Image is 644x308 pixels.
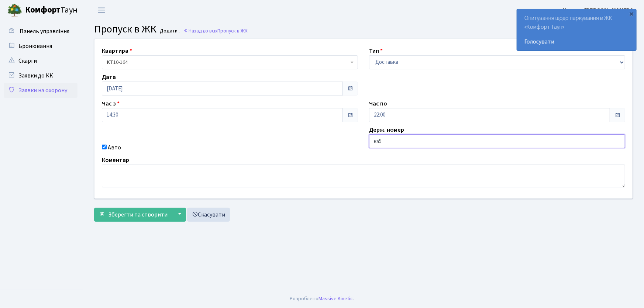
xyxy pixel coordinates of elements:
a: Скасувати [187,208,230,222]
label: Дата [102,73,116,82]
button: Переключити навігацію [92,4,111,16]
a: Заявки до КК [4,68,78,83]
a: Massive Kinetic [319,295,353,302]
label: Авто [108,143,121,152]
span: <b>КТ</b>&nbsp;&nbsp;&nbsp;&nbsp;10-164 [107,59,349,66]
span: <b>КТ</b>&nbsp;&nbsp;&nbsp;&nbsp;10-164 [102,55,358,69]
label: Час по [369,99,387,108]
a: Заявки на охорону [4,83,78,98]
div: Розроблено . [290,295,354,303]
input: AA0001AA [369,134,625,148]
label: Квартира [102,46,132,55]
a: Бронювання [4,39,78,53]
label: Держ. номер [369,125,404,134]
a: Назад до всіхПропуск в ЖК [183,27,248,34]
button: Зберегти та створити [94,208,172,222]
a: Цитрус [PERSON_NAME] А. [563,6,635,15]
a: Голосувати [524,37,629,46]
img: logo.png [7,3,22,18]
div: × [628,10,636,17]
small: Додати . [159,28,180,34]
div: Опитування щодо паркування в ЖК «Комфорт Таун» [517,9,636,51]
span: Зберегти та створити [108,211,168,219]
b: Комфорт [25,4,61,16]
a: Скарги [4,53,78,68]
label: Тип [369,46,383,55]
span: Панель управління [20,27,69,35]
a: Панель управління [4,24,78,39]
span: Пропуск в ЖК [217,27,248,34]
b: Цитрус [PERSON_NAME] А. [563,6,635,14]
span: Пропуск в ЖК [94,22,156,37]
label: Час з [102,99,120,108]
b: КТ [107,59,113,66]
span: Таун [25,4,78,17]
label: Коментар [102,156,129,165]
